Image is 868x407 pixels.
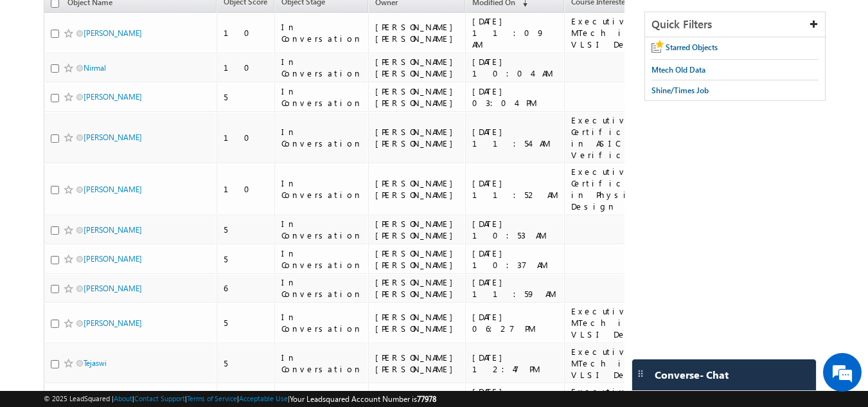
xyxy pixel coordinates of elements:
[472,352,558,375] div: [DATE] 12:47 PM
[281,276,362,300] div: In Conversation
[666,42,718,52] span: Starred Objects
[472,248,558,271] div: [DATE] 10:37 AM
[224,27,269,39] div: 10
[175,316,233,333] em: Start Chat
[281,311,362,334] div: In Conversation
[281,86,362,109] div: In Conversation
[375,248,459,271] div: [PERSON_NAME] [PERSON_NAME]
[84,284,142,293] a: [PERSON_NAME]
[17,119,235,305] textarea: Type your message and hit 'Enter'
[375,352,459,375] div: [PERSON_NAME] [PERSON_NAME]
[239,394,288,402] a: Acceptable Use
[84,225,142,235] a: [PERSON_NAME]
[472,126,558,149] div: [DATE] 11:54 AM
[571,114,661,161] div: Executive Certification in ASIC Verification
[375,21,459,44] div: [PERSON_NAME] [PERSON_NAME]
[375,86,459,109] div: [PERSON_NAME] [PERSON_NAME]
[375,276,459,300] div: [PERSON_NAME] [PERSON_NAME]
[645,12,826,37] div: Quick Filters
[472,15,558,50] div: [DATE] 11:09 AM
[472,86,558,109] div: [DATE] 03:04 PM
[187,394,237,402] a: Terms of Service
[224,62,269,73] div: 10
[281,352,362,375] div: In Conversation
[571,166,661,212] div: Executive Certification in Physical Design
[375,126,459,149] div: [PERSON_NAME] [PERSON_NAME]
[224,253,269,265] div: 5
[472,311,558,334] div: [DATE] 06:27 PM
[375,311,459,334] div: [PERSON_NAME] [PERSON_NAME]
[22,68,54,84] img: d_60004797649_company_0_60004797649
[281,177,362,201] div: In Conversation
[224,357,269,369] div: 5
[67,68,216,84] div: Chat with us now
[571,15,661,50] div: Executive MTech in VLSI Design
[281,21,362,44] div: In Conversation
[224,132,269,143] div: 10
[571,346,661,381] div: Executive MTech in VLSI Design
[84,28,142,38] a: [PERSON_NAME]
[224,317,269,329] div: 5
[472,218,558,241] div: [DATE] 10:53 AM
[417,394,436,404] span: 77978
[84,254,142,264] a: [PERSON_NAME]
[224,183,269,195] div: 10
[655,369,729,381] span: Converse - Chat
[224,224,269,235] div: 5
[281,126,362,149] div: In Conversation
[224,282,269,294] div: 6
[281,218,362,241] div: In Conversation
[114,394,132,402] a: About
[375,56,459,79] div: [PERSON_NAME] [PERSON_NAME]
[44,393,436,405] span: © 2025 LeadSquared | | | | |
[571,305,661,340] div: Executive MTech in VLSI Design
[134,394,185,402] a: Contact Support
[84,318,142,328] a: [PERSON_NAME]
[224,91,269,103] div: 5
[472,177,558,201] div: [DATE] 11:52 AM
[290,394,436,404] span: Your Leadsquared Account Number is
[84,63,106,73] a: Nirmal
[635,368,646,379] img: carter-drag
[281,56,362,79] div: In Conversation
[651,86,709,95] span: Shine/Times Job
[375,218,459,241] div: [PERSON_NAME] [PERSON_NAME]
[84,132,142,142] a: [PERSON_NAME]
[84,358,107,368] a: Tejaswi
[211,6,242,37] div: Minimize live chat window
[651,65,705,75] span: Mtech Old Data
[472,276,558,300] div: [DATE] 11:59 AM
[281,248,362,271] div: In Conversation
[472,56,558,79] div: [DATE] 10:04 AM
[84,185,142,194] a: [PERSON_NAME]
[84,92,142,102] a: [PERSON_NAME]
[375,177,459,201] div: [PERSON_NAME] [PERSON_NAME]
